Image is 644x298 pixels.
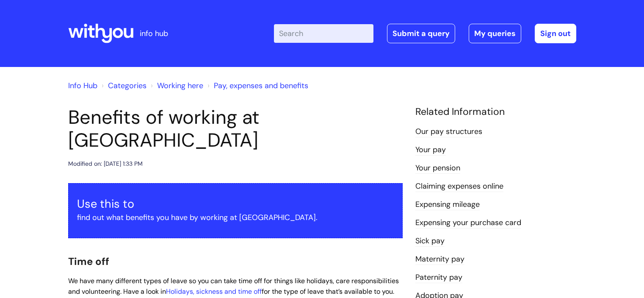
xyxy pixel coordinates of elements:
[205,79,308,92] li: Pay, expenses and benefits
[415,163,460,174] a: Your pension
[100,79,146,92] li: Solution home
[274,24,576,43] div: | -
[68,159,143,169] div: Modified on: [DATE] 1:33 PM
[415,217,521,228] a: Expensing your purchase card
[415,145,446,156] a: Your pay
[166,287,262,296] a: Holidays, sickness and time off
[157,81,203,91] a: Working here
[68,106,403,152] h1: Benefits of working at [GEOGRAPHIC_DATA]
[415,236,445,247] a: Sick pay
[140,27,168,40] p: info hub
[274,24,373,43] input: Search
[469,24,521,43] a: My queries
[77,211,394,224] p: find out what benefits you have by working at [GEOGRAPHIC_DATA].
[108,81,146,91] a: Categories
[387,24,455,43] a: Submit a query
[214,81,308,91] a: Pay, expenses and benefits
[68,255,109,268] span: Time off
[415,181,503,192] a: Claiming expenses online
[535,24,576,43] a: Sign out
[77,197,394,211] h3: Use this to
[415,199,480,210] a: Expensing mileage
[415,254,464,265] a: Maternity pay
[415,272,462,283] a: Paternity pay
[415,126,482,137] a: Our pay structures
[68,81,97,91] a: Info Hub
[68,276,399,296] span: We have many different types of leave so you can take time off for things like holidays, care res...
[149,79,203,92] li: Working here
[415,106,576,118] h4: Related Information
